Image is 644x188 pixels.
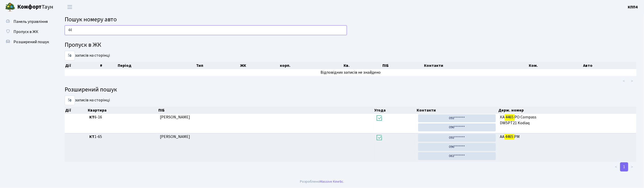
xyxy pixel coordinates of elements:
[65,107,87,114] th: Дії
[65,96,75,105] select: записів на сторінці
[620,162,628,171] a: 1
[99,62,117,69] th: #
[300,179,344,184] div: Розроблено .
[423,62,529,69] th: Контакти
[117,62,196,69] th: Період
[158,107,374,114] th: ПІБ
[65,25,347,35] input: Пошук
[89,134,94,139] b: КТ
[416,107,498,114] th: Контакти
[343,62,382,69] th: Кв.
[279,62,343,69] th: корп.
[17,3,42,11] b: Комфорт
[89,114,94,120] b: КТ
[583,62,636,69] th: Авто
[240,62,279,69] th: ЖК
[13,19,48,24] span: Панель управління
[65,86,636,93] h4: Розширений пошук
[196,62,240,69] th: Тип
[160,114,190,120] span: [PERSON_NAME]
[65,51,110,60] label: записів на сторінці
[65,62,99,69] th: Дії
[5,2,15,12] img: logo.png
[65,15,117,24] span: Пошук номеру авто
[3,17,53,27] a: Панель управління
[63,3,76,11] button: Переключити навігацію
[65,41,636,49] h4: Пропуск в ЖК
[382,62,423,69] th: ПІБ
[65,51,75,60] select: записів на сторінці
[500,114,634,126] span: КА РО Compass DW5PT21 Kodiaq
[529,62,583,69] th: Ком.
[500,134,634,140] span: АА РМ
[504,133,514,140] mark: 4465
[3,27,53,37] a: Пропуск в ЖК
[498,107,637,114] th: Держ. номер
[89,134,156,140] span: 1-65
[320,179,343,184] a: Massive Kinetic
[505,114,514,121] mark: 4465
[3,37,53,47] a: Розширений пошук
[628,4,638,10] a: КПП4
[65,96,110,105] label: записів на сторінці
[13,29,38,35] span: Пропуск в ЖК
[65,69,636,76] td: Відповідних записів не знайдено
[89,114,156,120] span: 6-16
[374,107,416,114] th: Угода
[160,134,190,139] span: [PERSON_NAME]
[17,3,53,11] span: Таун
[87,107,158,114] th: Квартира
[13,39,49,45] span: Розширений пошук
